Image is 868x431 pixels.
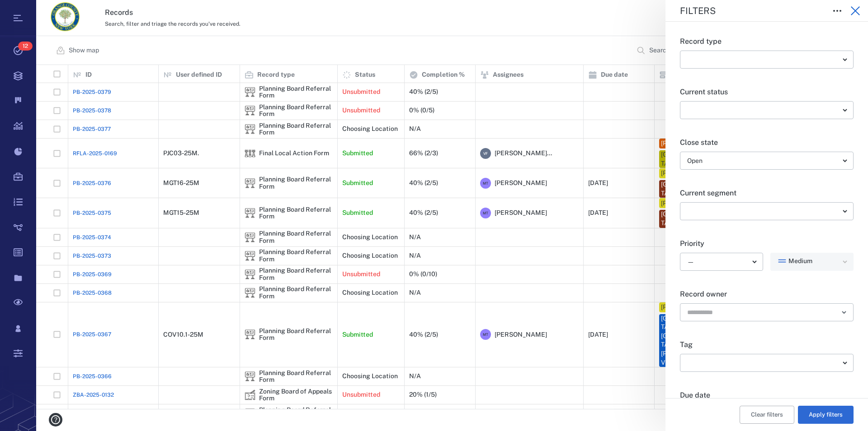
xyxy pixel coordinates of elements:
p: Current segment [680,188,854,199]
p: Tag [680,339,854,350]
p: Record owner [680,289,854,300]
div: Filters [680,6,821,15]
button: Open [838,306,850,319]
p: Close state [680,137,854,148]
span: Help [20,6,38,14]
button: Clear filters [740,406,794,424]
p: Record type [680,36,854,47]
button: Toggle to Edit Boxes [828,2,846,20]
button: Close [846,2,864,20]
button: Apply filters [798,406,854,424]
p: Due date [680,390,854,401]
div: Open [687,156,839,166]
span: 12 [18,42,33,51]
span: Medium [788,257,812,266]
p: Current status [680,87,854,97]
div: — [687,257,749,267]
p: Priority [680,238,854,249]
